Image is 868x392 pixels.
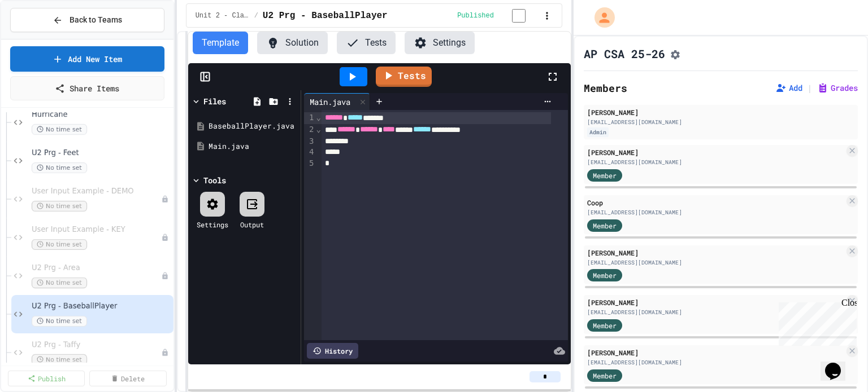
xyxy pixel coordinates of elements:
[587,197,844,208] div: Coop
[304,93,370,110] div: Main.java
[304,136,315,147] div: 3
[807,81,813,95] span: |
[161,272,169,280] div: Unpublished
[593,221,617,231] span: Member
[32,110,171,120] span: Hurricane
[197,219,228,230] div: Settings
[161,195,169,203] div: Unpublished
[587,297,844,307] div: [PERSON_NAME]
[32,354,87,365] span: No time set
[587,308,844,316] div: [EMAIL_ADDRESS][DOMAIN_NAME]
[376,67,432,87] a: Tests
[254,11,258,20] span: /
[315,125,321,134] span: Fold line
[457,8,539,23] div: Content is published and visible to students
[587,358,844,367] div: [EMAIL_ADDRESS][DOMAIN_NAME]
[193,32,248,54] button: Template
[304,158,315,169] div: 5
[593,270,617,280] span: Member
[593,320,617,331] span: Member
[304,124,315,136] div: 2
[203,174,226,186] div: Tools
[5,5,78,72] div: Chat with us now!Close
[10,8,164,32] button: Back to Teams
[257,32,328,54] button: Solution
[337,32,396,54] button: Tests
[10,46,164,72] a: Add New Item
[196,11,250,20] span: Unit 2 - Class Structure and Design
[32,148,171,158] span: U2 Prg - Feet
[498,9,539,23] input: publish toggle
[263,9,388,23] span: U2 Prg - BaseballPlayer
[32,263,161,273] span: U2 Prg - Area
[209,121,297,132] div: BaseballPlayer.java
[587,107,854,117] div: [PERSON_NAME]
[775,82,802,94] button: Add
[587,208,844,217] div: [EMAIL_ADDRESS][DOMAIN_NAME]
[32,162,87,173] span: No time set
[593,371,617,381] span: Member
[32,278,87,288] span: No time set
[307,343,358,359] div: History
[583,5,618,30] div: My Account
[304,96,356,108] div: Main.java
[32,340,161,350] span: U2 Prg - Taffy
[315,113,321,122] span: Fold line
[304,112,315,124] div: 1
[304,147,315,158] div: 4
[587,158,844,166] div: [EMAIL_ADDRESS][DOMAIN_NAME]
[10,76,164,100] a: Share Items
[89,371,166,386] a: Delete
[32,201,87,212] span: No time set
[32,225,161,235] span: User Input Example - KEY
[405,32,475,54] button: Settings
[587,127,609,137] div: Admin
[587,147,844,157] div: [PERSON_NAME]
[32,302,171,311] span: U2 Prg - BaseballPlayer
[593,170,617,180] span: Member
[32,187,161,196] span: User Input Example - DEMO
[32,239,87,250] span: No time set
[70,14,122,26] span: Back to Teams
[584,80,627,96] h2: Members
[203,95,226,107] div: Files
[587,347,844,358] div: [PERSON_NAME]
[32,316,87,327] span: No time set
[587,118,854,126] div: [EMAIL_ADDRESS][DOMAIN_NAME]
[670,47,681,60] button: Assignment Settings
[161,234,169,241] div: Unpublished
[32,124,87,135] span: No time set
[587,248,844,258] div: [PERSON_NAME]
[161,349,169,356] div: Unpublished
[821,347,857,381] iframe: chat widget
[584,46,665,61] h1: AP CSA 25-26
[240,219,264,230] div: Output
[8,371,85,386] a: Publish
[817,82,858,94] button: Grades
[457,11,494,20] span: Published
[587,258,844,267] div: [EMAIL_ADDRESS][DOMAIN_NAME]
[774,298,857,346] iframe: chat widget
[209,141,297,152] div: Main.java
